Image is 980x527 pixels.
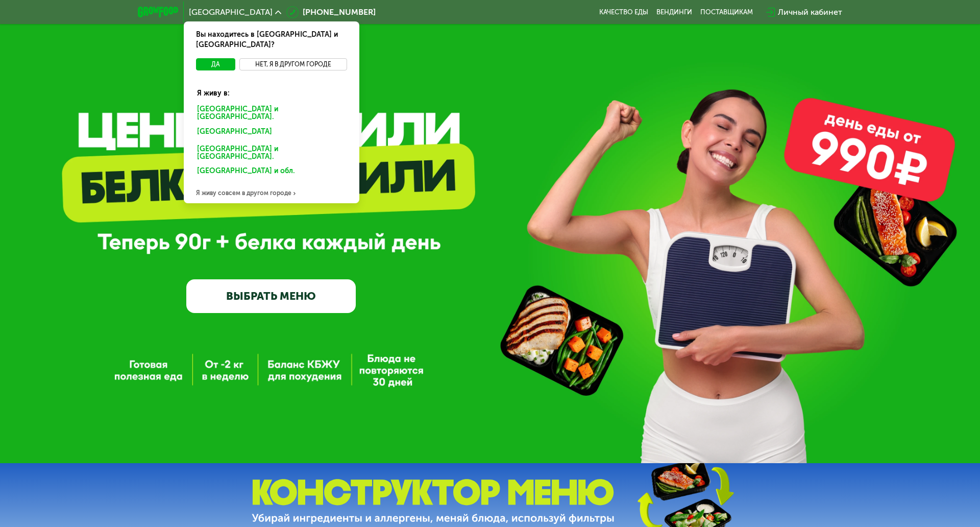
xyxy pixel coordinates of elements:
[196,58,235,70] button: Да
[186,279,356,314] a: ВЫБРАТЬ МЕНЮ
[190,103,353,124] div: [GEOGRAPHIC_DATA] и [GEOGRAPHIC_DATA].
[599,8,648,16] a: Качество еды
[700,8,753,16] div: поставщикам
[190,142,353,164] div: [GEOGRAPHIC_DATA] и [GEOGRAPHIC_DATA].
[778,6,842,18] div: Личный кабинет
[190,80,353,99] div: Я живу в:
[190,125,349,141] div: [GEOGRAPHIC_DATA]
[190,164,349,181] div: [GEOGRAPHIC_DATA] и обл.
[239,58,347,70] button: Нет, я в другом городе
[656,8,692,16] a: Вендинги
[189,8,273,16] span: [GEOGRAPHIC_DATA]
[184,183,359,203] div: Я живу совсем в другом городе
[184,21,359,58] div: Вы находитесь в [GEOGRAPHIC_DATA] и [GEOGRAPHIC_DATA]?
[286,6,376,18] a: [PHONE_NUMBER]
